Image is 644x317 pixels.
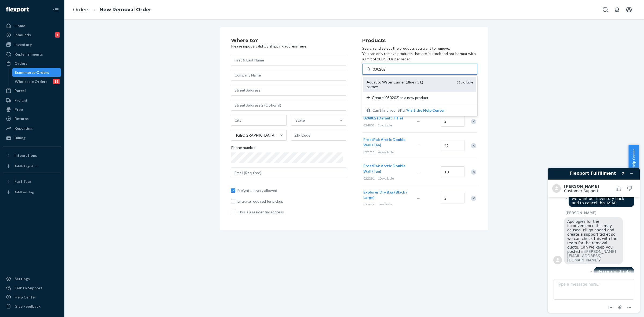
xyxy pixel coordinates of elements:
div: Add Integration [14,164,38,168]
button: Fast Tags [3,177,61,186]
div: Parcel [14,88,26,93]
div: Inventory [14,42,32,47]
div: Orders [14,61,27,66]
div: Remove Item [471,169,476,175]
div: Reporting [14,126,32,131]
button: Integrations [3,151,61,160]
p: Search and select the products you want to remove. You can only remove products that are in stock... [362,46,477,62]
div: State [295,118,305,123]
button: Close Navigation [50,4,61,15]
div: Returns [14,116,29,121]
a: Wholesale Orders11 [12,77,61,86]
div: Fast Tags [14,179,32,184]
div: Prep [14,107,23,112]
span: Create ‘030202’ as a new product [372,95,429,100]
div: Billing [14,135,25,141]
div: Settings [14,276,30,282]
div: Give Feedback [14,304,41,309]
a: Freight [3,96,61,105]
a: Prep [3,105,61,114]
input: [GEOGRAPHIC_DATA] [236,133,236,138]
span: 017515 [363,203,375,207]
a: Replenishments [3,50,61,59]
span: Liftgate required for pickup [237,199,346,204]
input: Street Address 2 (Optional) [231,100,346,111]
h2: Where to? [231,38,346,43]
em: 030202 [367,85,378,89]
span: 022291 [363,176,375,180]
h2: Products [362,38,477,43]
div: Remove Item [471,196,476,201]
input: AquaSto Water Carrier (Blue / 5 L)03020268 availableCreate ‘030202’ as a new productCan't find yo... [373,67,386,72]
span: FrostPak Arctic Double Wall (Tan) [363,163,405,173]
span: 2 available [378,203,392,207]
span: 024802 (Default Title) [363,116,403,120]
input: Quantity [441,166,464,177]
a: Parcel [3,86,61,95]
div: Ecommerce Orders [15,70,49,75]
button: Explorer Dry Bag (Black / Large) [363,190,410,200]
a: Reporting [3,124,61,133]
button: Talk to Support [3,284,61,292]
a: Billing [3,134,61,142]
button: Help Center [628,145,639,172]
a: Add Fast Tag [3,188,61,196]
button: Give Feedback [3,302,61,311]
span: 022711 [363,150,375,154]
a: Settings [3,275,61,283]
div: Add Fast Tag [14,190,34,194]
input: Quantity [441,116,464,127]
iframe: Find more information here [544,163,644,317]
span: This is a residential address [237,209,346,215]
span: Chat [12,4,23,9]
a: New Removal Order [100,7,151,13]
button: FrostPak Arctic Double Wall (Tan) [363,137,410,148]
a: Orders [73,7,89,13]
span: Can't find your SKU? [372,108,445,113]
a: Ecommerce Orders [12,68,61,77]
span: 024802 [363,123,375,127]
a: Help Center [3,293,61,301]
div: Replenishments [14,52,43,57]
input: Quantity [441,140,464,151]
input: Liftgate required for pickup [231,199,235,203]
span: — [417,119,420,123]
div: Remove Item [471,119,476,124]
button: Open Search Box [600,4,611,15]
div: [GEOGRAPHIC_DATA] [236,133,276,138]
p: Please input a valid US shipping address here. [231,43,346,49]
span: — [417,196,420,201]
input: First & Last Name [231,55,346,65]
div: Help Center [14,294,36,300]
div: Integrations [14,153,37,158]
div: Remove Item [471,143,476,148]
div: Inbounds [14,32,31,38]
span: — [417,170,420,174]
img: Flexport logo [6,7,29,12]
div: Home [14,23,25,28]
div: Freight [14,98,28,103]
input: This is a residential address [231,210,235,214]
span: 42 available [378,150,394,154]
button: Open notifications [612,4,623,15]
span: Phone number [231,145,256,152]
input: Email (Required) [231,167,346,178]
a: Add Integration [3,162,61,170]
div: Wholesale Orders [15,79,47,84]
input: ZIP Code [291,130,346,141]
ol: breadcrumbs [69,2,156,18]
span: FrostPak Arctic Double Wall (Tan) [363,137,405,147]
